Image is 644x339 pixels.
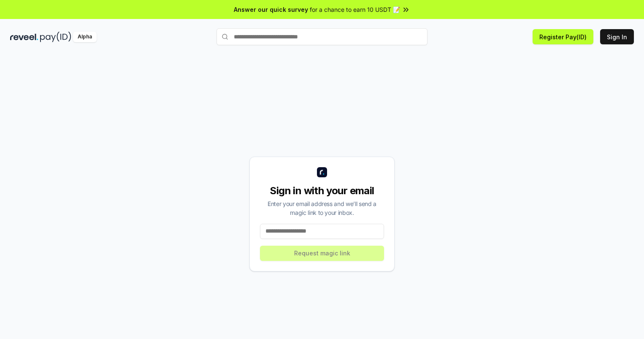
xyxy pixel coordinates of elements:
div: Alpha [73,32,97,42]
button: Register Pay(ID) [533,29,593,44]
button: Sign In [600,29,634,44]
img: pay_id [40,32,71,42]
span: for a chance to earn 10 USDT 📝 [310,5,400,14]
span: Answer our quick survey [234,5,308,14]
img: reveel_dark [10,32,38,42]
div: Enter your email address and we’ll send a magic link to your inbox. [260,199,384,217]
img: logo_small [317,167,327,177]
div: Sign in with your email [260,184,384,198]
